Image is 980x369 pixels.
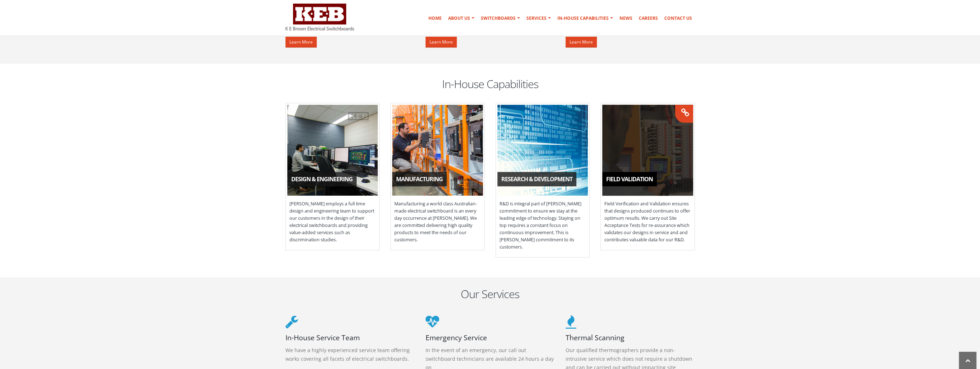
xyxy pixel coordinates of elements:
span: Field Validation [606,175,653,183]
a: Home [426,11,445,26]
span: Design & Engineering [291,175,353,183]
a: Manufacturing Manufacturing a world class Australian-made electrical switchboard is an every day ... [390,103,485,250]
a: Field Validation Field Verification and Validation ensures that designs produced continues to off... [600,103,695,250]
span: Manufacturing [396,175,443,183]
a: News [617,11,635,26]
a: Services [524,11,554,26]
p: We have a highly experienced service team offering works covering all facets of electrical switch... [285,346,415,363]
span: [PERSON_NAME] employs a full time design and engineering team to support our customers in the des... [286,197,380,247]
span: R&D is integral part of [PERSON_NAME] commitment to ensure we stay at the leading edge of technol... [496,197,590,254]
img: K E Brown Electrical Switchboards [285,4,354,31]
h4: Thermal Scanning [566,333,695,342]
a: Switchboards [478,11,523,26]
span: Field Verification and Validation ensures that designs produced continues to offer optimum result... [601,197,695,247]
h4: Emergency Service [426,333,555,342]
a: Research & Development R&D is integral part of [PERSON_NAME] commitment to ensure we stay at the ... [496,103,590,258]
a: About Us [445,11,477,26]
h4: In-House Service Team [285,333,415,342]
span: Research & Development [501,175,572,183]
a: In-house Capabilities [554,11,616,26]
a: Contact Us [661,11,695,26]
a: Learn More [426,37,457,47]
h2: Our Services [285,286,695,301]
a: Careers [636,11,661,26]
a: Learn More [285,37,317,47]
a: Design & Engineering [PERSON_NAME] employs a full time design and engineering team to support our... [285,103,380,250]
span: Manufacturing a world class Australian-made electrical switchboard is an every day occurrence at ... [391,197,484,247]
h2: In-House Capabilities [285,76,695,91]
a: Learn More [566,37,597,47]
